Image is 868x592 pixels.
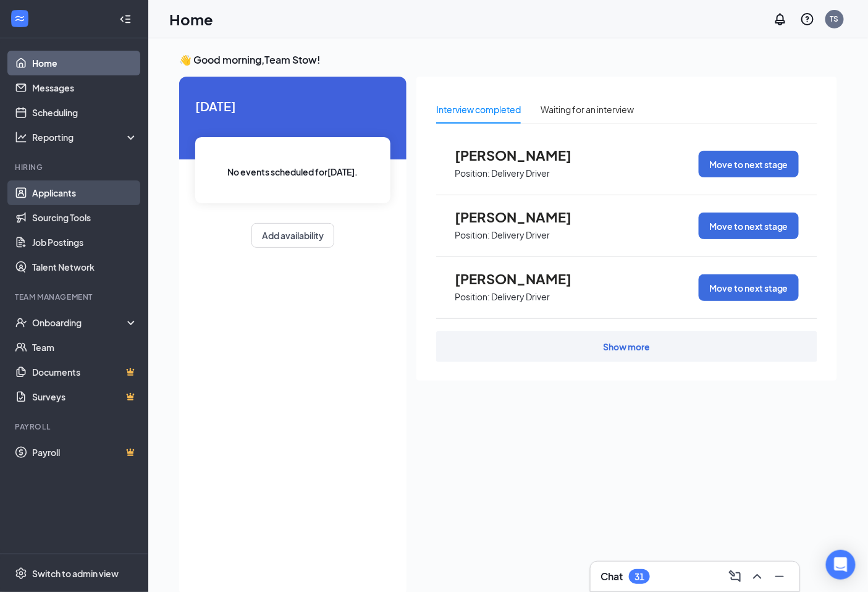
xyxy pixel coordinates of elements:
h3: Chat [600,570,623,583]
svg: WorkstreamLogo [14,12,26,25]
svg: Analysis [15,131,27,143]
div: Show more [604,340,651,353]
svg: Settings [15,567,27,580]
svg: ChevronUp [750,569,765,584]
a: Home [32,51,138,75]
span: [DATE] [195,96,390,116]
button: Add availability [251,223,334,248]
div: Payroll [15,421,135,432]
span: [PERSON_NAME] [455,147,591,163]
a: SurveysCrown [32,384,138,409]
span: No events scheduled for [DATE] . [228,165,358,179]
a: Sourcing Tools [32,205,138,230]
a: Job Postings [32,230,138,255]
span: [PERSON_NAME] [455,209,591,225]
p: Position: [455,167,490,179]
div: Interview completed [436,103,521,116]
div: Onboarding [32,316,127,329]
p: Delivery Driver [491,229,550,241]
svg: QuestionInfo [800,12,815,27]
p: Delivery Driver [491,291,550,303]
button: Move to next stage [699,151,799,177]
h1: Home [169,9,213,30]
svg: Notifications [773,12,788,27]
div: Switch to admin view [32,567,119,580]
a: DocumentsCrown [32,360,138,384]
div: Waiting for an interview [541,103,634,116]
div: Hiring [15,162,135,172]
button: Move to next stage [699,274,799,301]
p: Delivery Driver [491,167,550,179]
a: Talent Network [32,255,138,279]
span: [PERSON_NAME] [455,271,591,287]
div: 31 [634,572,644,582]
svg: ComposeMessage [728,569,743,584]
a: Scheduling [32,100,138,125]
h3: 👋 Good morning, Team Stow ! [179,53,837,67]
div: Reporting [32,131,138,143]
button: ComposeMessage [725,567,745,586]
div: Team Management [15,292,135,302]
button: Move to next stage [699,213,799,239]
a: Team [32,335,138,360]
p: Position: [455,291,490,303]
svg: UserCheck [15,316,27,329]
a: Messages [32,75,138,100]
svg: Collapse [119,13,132,25]
a: Applicants [32,180,138,205]
div: TS [830,14,839,24]
a: PayrollCrown [32,440,138,465]
div: Open Intercom Messenger [826,550,856,580]
button: Minimize [770,567,790,586]
svg: Minimize [772,569,787,584]
button: ChevronUp [748,567,767,586]
p: Position: [455,229,490,241]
